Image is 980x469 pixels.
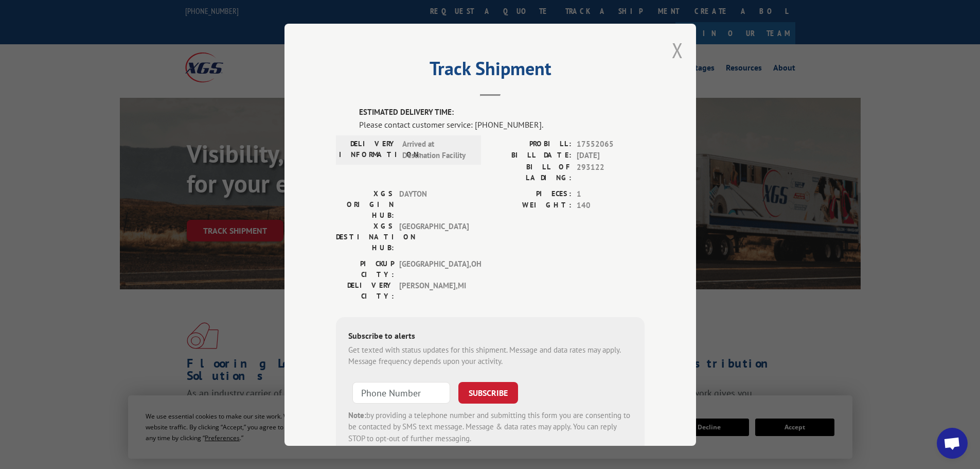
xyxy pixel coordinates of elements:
[399,258,469,280] span: [GEOGRAPHIC_DATA] , OH
[577,161,645,183] span: 293122
[352,381,450,403] input: Phone Number
[359,107,645,118] label: ESTIMATED DELIVERY TIME:
[348,410,366,420] strong: Note:
[577,150,645,162] span: [DATE]
[336,188,394,220] label: XGS ORIGIN HUB:
[336,258,394,280] label: PICKUP CITY:
[490,150,572,162] label: BILL DATE:
[577,200,645,212] span: 140
[490,161,572,183] label: BILL OF LADING:
[672,37,683,64] button: Close modal
[458,381,518,403] button: SUBSCRIBE
[348,409,632,444] div: by providing a telephone number and submitting this form you are consenting to be contacted by SM...
[402,138,472,161] span: Arrived at Destination Facility
[490,188,572,200] label: PIECES:
[359,118,645,130] div: Please contact customer service: [PHONE_NUMBER].
[490,200,572,212] label: WEIGHT:
[336,280,394,301] label: DELIVERY CITY:
[339,138,397,161] label: DELIVERY INFORMATION:
[348,329,632,344] div: Subscribe to alerts
[399,188,469,220] span: DAYTON
[577,138,645,150] span: 17552065
[490,138,572,150] label: PROBILL:
[348,344,632,367] div: Get texted with status updates for this shipment. Message and data rates may apply. Message frequ...
[336,220,394,253] label: XGS DESTINATION HUB:
[937,428,968,459] div: Open chat
[577,188,645,200] span: 1
[399,220,469,253] span: [GEOGRAPHIC_DATA]
[336,61,645,81] h2: Track Shipment
[399,280,469,301] span: [PERSON_NAME] , MI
